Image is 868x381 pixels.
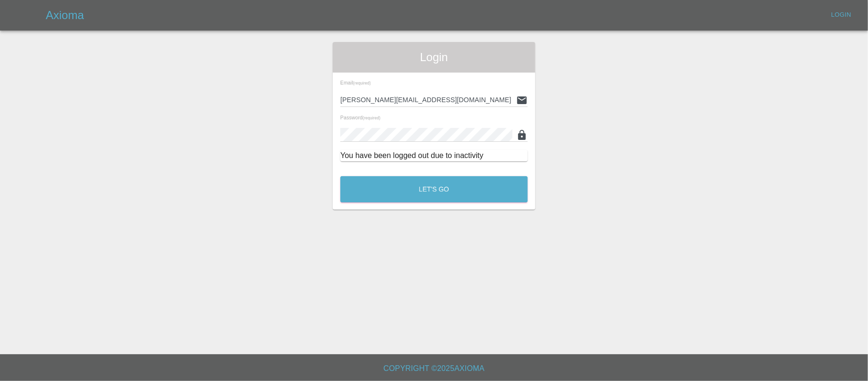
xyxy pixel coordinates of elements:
small: (required) [363,116,380,120]
span: Email [340,80,371,85]
button: Let's Go [340,176,528,202]
span: Login [340,50,528,65]
small: (required) [353,81,371,85]
div: You have been logged out due to inactivity [340,150,528,161]
span: Password [340,115,380,120]
h6: Copyright © 2025 Axioma [8,362,860,375]
a: Login [826,8,857,22]
h5: Axioma [46,8,84,23]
